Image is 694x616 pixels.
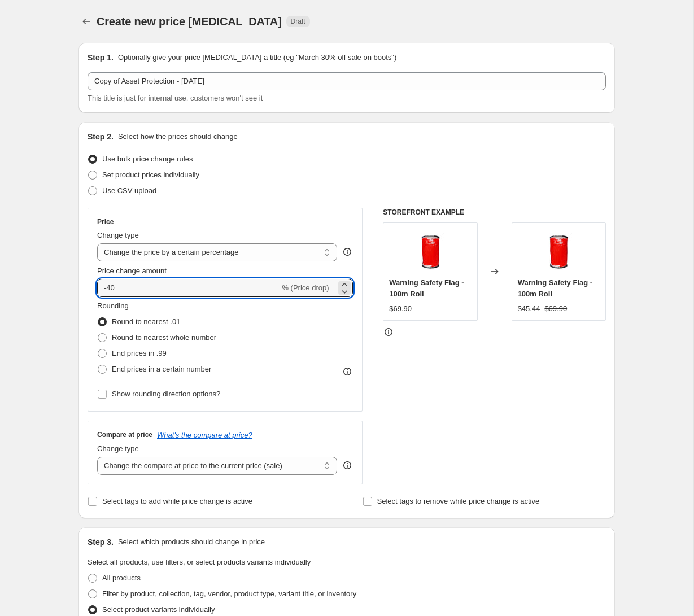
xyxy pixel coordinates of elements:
span: Draft [291,17,305,26]
h2: Step 2. [88,131,114,142]
span: End prices in a certain number [112,365,211,373]
span: Set product prices individually [102,171,199,179]
span: All products [102,574,141,582]
span: Warning Safety Flag - 100m Roll [389,278,464,298]
strike: $69.90 [544,303,567,314]
span: Select all products, use filters, or select products variants individually [88,558,311,566]
button: Price change jobs [78,14,94,29]
div: $45.44 [518,303,540,314]
p: Optionally give your price [MEDICAL_DATA] a title (eg "March 30% off sale on boots") [118,52,396,63]
span: % (Price drop) [282,283,329,292]
span: Rounding [97,302,129,310]
div: help [342,460,353,471]
h6: STOREFRONT EXAMPLE [383,208,606,217]
span: Use CSV upload [102,186,156,195]
span: End prices in .99 [112,349,167,357]
span: Round to nearest whole number [112,333,216,342]
span: Select tags to add while price change is active [102,497,252,505]
span: Change type [97,231,139,239]
h2: Step 3. [88,536,114,548]
div: help [342,246,353,257]
button: What's the compare at price? [157,431,252,439]
div: $69.90 [389,303,412,314]
img: SF-100M_80x.jpg [408,229,453,274]
span: Show rounding direction options? [112,390,220,398]
h3: Compare at price [97,430,152,439]
p: Select how the prices should change [118,131,238,142]
span: Select product variants individually [102,605,215,614]
span: This title is just for internal use, customers won't see it [88,94,263,102]
img: SF-100M_80x.jpg [536,229,581,274]
span: Create new price [MEDICAL_DATA] [97,15,282,28]
span: Warning Safety Flag - 100m Roll [518,278,592,298]
span: Select tags to remove while price change is active [377,497,540,505]
span: Use bulk price change rules [102,155,193,163]
p: Select which products should change in price [118,536,265,548]
span: Filter by product, collection, tag, vendor, product type, variant title, or inventory [102,589,356,598]
h3: Price [97,217,114,226]
input: 30% off holiday sale [88,72,606,90]
input: -15 [97,279,280,297]
span: Round to nearest .01 [112,317,180,326]
span: Price change amount [97,267,167,275]
h2: Step 1. [88,52,114,63]
span: Change type [97,444,139,453]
